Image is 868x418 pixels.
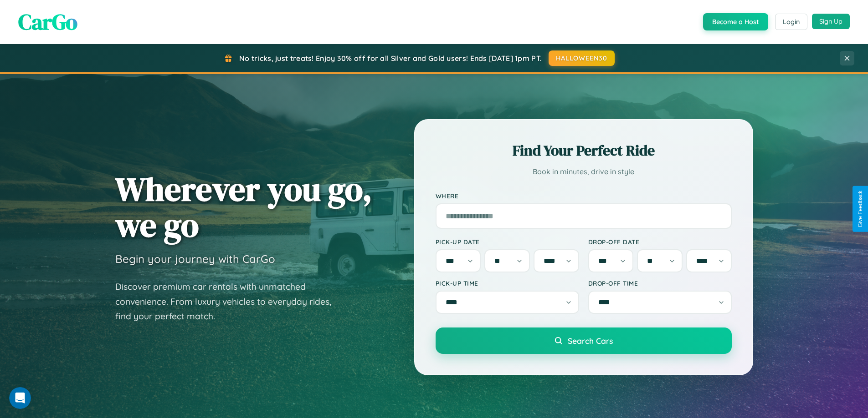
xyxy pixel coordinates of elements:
h3: Begin your journey with CarGo [115,252,275,266]
button: Become a Host [703,13,768,30]
label: Where [436,192,732,200]
iframe: Intercom live chat [9,387,31,409]
p: Discover premium car rentals with unmatched convenience. From luxury vehicles to everyday rides, ... [115,279,343,324]
label: Pick-up Time [436,279,579,287]
div: Give Feedback [857,191,863,227]
span: Search Cars [568,336,613,346]
button: HALLOWEEN30 [549,50,615,66]
label: Drop-off Date [588,238,732,246]
button: Sign Up [812,14,850,29]
button: Search Cars [436,327,732,354]
h2: Find Your Perfect Ride [436,141,732,161]
h1: Wherever you go, we go [115,171,372,243]
button: Login [775,14,807,30]
p: Book in minutes, drive in style [436,165,732,178]
label: Pick-up Date [436,238,579,246]
span: No tricks, just treats! Enjoy 30% off for all Silver and Gold users! Ends [DATE] 1pm PT. [239,54,542,63]
label: Drop-off Time [588,279,732,287]
span: CarGo [18,7,77,37]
